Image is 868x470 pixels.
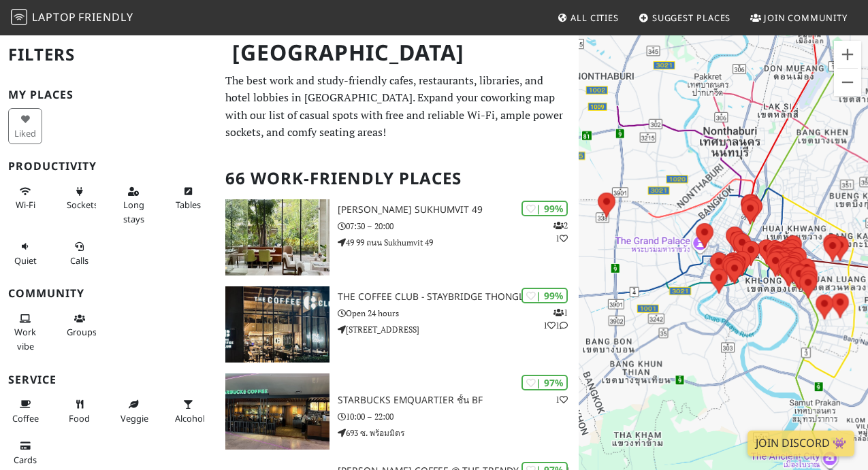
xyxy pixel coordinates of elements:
h2: 66 Work-Friendly Places [225,158,570,199]
span: Video/audio calls [70,254,89,267]
div: | 99% [521,288,568,303]
h2: Filters [8,34,209,75]
span: Long stays [123,199,144,224]
button: Food [63,393,97,429]
p: 07:30 – 20:00 [338,220,579,233]
span: Power sockets [67,199,98,211]
button: Zoom in [834,41,861,68]
button: Veggie [116,393,150,429]
h3: Starbucks EmQuartier ชั้น BF [338,395,579,406]
span: Group tables [67,326,97,338]
button: Calls [63,235,97,271]
a: Kay’s Sukhumvit 49 | 99% 21 [PERSON_NAME] Sukhumvit 49 07:30 – 20:00 49 99 ถนน Sukhumvit 49 [217,199,579,275]
img: Kay’s Sukhumvit 49 [225,199,329,275]
h3: Service [8,373,209,386]
h1: [GEOGRAPHIC_DATA] [221,34,576,71]
button: Zoom out [834,69,861,96]
p: 1 [556,393,568,406]
button: Quiet [8,235,42,271]
span: People working [14,326,36,352]
h3: Community [8,287,209,300]
span: Join Community [764,12,848,24]
h3: [PERSON_NAME] Sukhumvit 49 [338,204,579,216]
img: LaptopFriendly [11,9,27,25]
p: 10:00 – 22:00 [338,410,579,423]
div: | 97% [521,375,568,390]
span: Work-friendly tables [176,199,201,211]
a: THE COFFEE CLUB - Staybridge Thonglor | 99% 111 THE COFFEE CLUB - Staybridge Thonglor Open 24 hou... [217,286,579,363]
img: THE COFFEE CLUB - Staybridge Thonglor [225,286,329,363]
span: Friendly [78,10,133,24]
p: 2 1 [553,219,568,245]
button: Tables [171,180,205,216]
button: Long stays [116,180,150,230]
button: Alcohol [171,393,205,429]
span: Quiet [14,254,37,267]
h3: My Places [8,88,209,101]
button: Sockets [63,180,97,216]
p: The best work and study-friendly cafes, restaurants, libraries, and hotel lobbies in [GEOGRAPHIC_... [225,72,570,141]
a: All Cities [551,5,624,30]
a: LaptopFriendly LaptopFriendly [11,6,133,30]
button: Groups [63,307,97,343]
a: Starbucks EmQuartier ชั้น BF | 97% 1 Starbucks EmQuartier ชั้น BF 10:00 – 22:00 693 ซ. พร้อมมิตร [217,373,579,450]
p: [STREET_ADDRESS] [338,323,579,336]
h3: Productivity [8,160,209,173]
span: Alcohol [175,412,205,424]
span: Credit cards [14,454,37,466]
span: Food [69,412,90,424]
span: Laptop [32,10,76,24]
h3: THE COFFEE CLUB - Staybridge Thonglor [338,291,579,303]
p: 1 1 1 [543,306,568,332]
p: Open 24 hours [338,307,579,320]
span: Stable Wi-Fi [16,199,35,211]
p: 49 99 ถนน Sukhumvit 49 [338,236,579,249]
span: All Cities [570,12,619,24]
button: Coffee [8,393,42,429]
span: Suggest Places [652,12,731,24]
img: Starbucks EmQuartier ชั้น BF [225,373,329,450]
a: Join Community [745,5,853,30]
span: Veggie [120,412,148,424]
p: 693 ซ. พร้อมมิตร [338,426,579,439]
a: Suggest Places [633,5,737,30]
a: Join Discord 👾 [748,431,854,456]
button: Wi-Fi [8,180,42,216]
span: Coffee [12,412,39,424]
div: | 99% [521,201,568,216]
button: Work vibe [8,307,42,357]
